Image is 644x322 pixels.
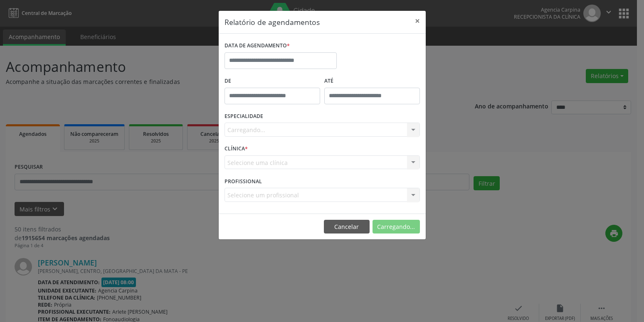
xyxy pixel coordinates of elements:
[324,220,370,234] button: Cancelar
[225,39,290,52] label: DATA DE AGENDAMENTO
[225,143,248,155] label: CLÍNICA
[225,110,263,123] label: ESPECIALIDADE
[225,17,320,27] h5: Relatório de agendamentos
[373,220,420,234] button: Carregando...
[225,75,320,88] label: De
[324,75,420,88] label: ATÉ
[225,175,262,188] label: PROFISSIONAL
[409,11,426,31] button: Close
